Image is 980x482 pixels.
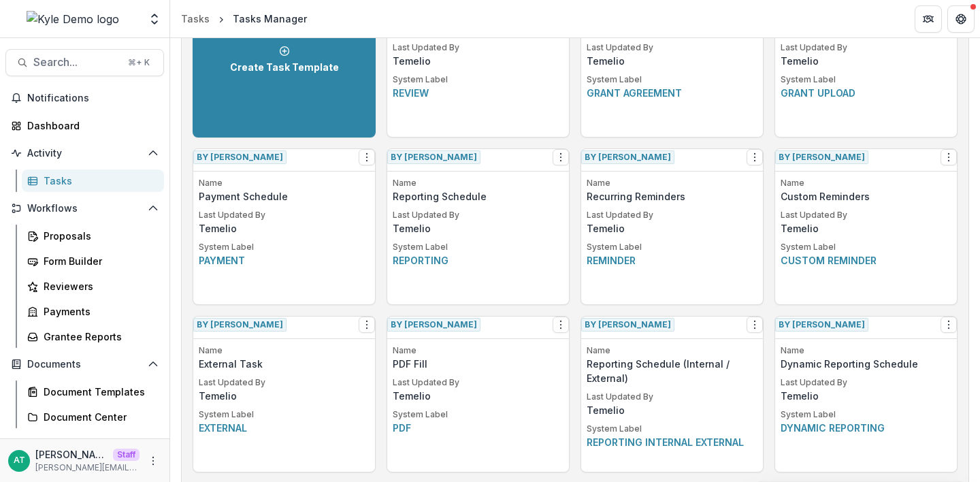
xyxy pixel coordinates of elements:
[393,357,563,371] p: PDF Fill
[781,209,951,221] p: Last Updated By
[113,449,140,461] p: Staff
[27,359,142,370] span: Documents
[233,12,307,26] div: Tasks Manager
[393,209,563,221] p: Last Updated By
[22,381,164,403] a: Document Templates
[27,118,153,133] div: Dashboard
[22,225,164,247] a: Proposals
[393,177,563,189] p: Name
[781,42,951,54] p: Last Updated By
[587,423,757,435] p: System Label
[199,189,370,204] p: Payment Schedule
[775,150,868,164] span: By [PERSON_NAME]
[553,149,569,165] button: Options
[359,149,375,165] button: Options
[5,434,164,455] button: Open Contacts
[125,55,152,70] div: ⌘ + K
[44,410,153,424] div: Document Center
[22,300,164,323] a: Payments
[199,209,370,221] p: Last Updated By
[35,462,140,474] p: [PERSON_NAME][EMAIL_ADDRESS][DOMAIN_NAME]
[199,357,370,371] p: External Task
[941,317,957,333] button: Options
[5,197,164,219] button: Open Workflows
[199,408,370,421] p: System Label
[199,421,370,435] p: External
[14,456,25,465] div: Anna Test
[747,149,763,165] button: Options
[781,376,951,389] p: Last Updated By
[44,304,153,319] div: Payments
[587,391,757,403] p: Last Updated By
[5,353,164,375] button: Open Documents
[5,142,164,164] button: Open Activity
[27,93,159,104] span: Notifications
[44,229,153,243] div: Proposals
[22,406,164,428] a: Document Center
[199,376,370,389] p: Last Updated By
[781,86,951,100] p: Grant upload
[27,11,119,27] img: Kyle Demo logo
[393,389,563,403] p: Temelio
[781,421,951,435] p: Dynamic reporting
[915,5,942,33] button: Partners
[587,86,757,100] p: Grant agreement
[553,317,569,333] button: Options
[44,385,153,399] div: Document Templates
[33,56,120,69] span: Search...
[5,49,164,76] button: Search...
[587,177,757,189] p: Name
[747,317,763,333] button: Options
[193,150,287,164] span: By [PERSON_NAME]
[22,170,164,192] a: Tasks
[393,241,563,253] p: System Label
[781,389,951,403] p: Temelio
[587,54,757,68] p: Temelio
[393,253,563,268] p: Reporting
[393,86,563,100] p: Review
[181,12,210,26] div: Tasks
[587,189,757,204] p: Recurring Reminders
[44,254,153,268] div: Form Builder
[193,318,287,332] span: By [PERSON_NAME]
[22,250,164,272] a: Form Builder
[393,74,563,86] p: System Label
[587,403,757,417] p: Temelio
[199,389,370,403] p: Temelio
[22,325,164,348] a: Grantee Reports
[176,9,215,29] a: Tasks
[781,253,951,268] p: Custom reminder
[199,253,370,268] p: Payment
[587,209,757,221] p: Last Updated By
[393,42,563,54] p: Last Updated By
[393,408,563,421] p: System Label
[393,189,563,204] p: Reporting Schedule
[5,87,164,109] button: Notifications
[27,148,142,159] span: Activity
[27,203,142,214] span: Workflows
[199,344,370,357] p: Name
[176,9,312,29] nav: breadcrumb
[781,189,951,204] p: Custom Reminders
[35,447,108,462] p: [PERSON_NAME]
[393,421,563,435] p: Pdf
[393,376,563,389] p: Last Updated By
[387,150,480,164] span: By [PERSON_NAME]
[581,150,674,164] span: By [PERSON_NAME]
[393,344,563,357] p: Name
[44,279,153,293] div: Reviewers
[199,177,370,189] p: Name
[947,5,975,33] button: Get Help
[587,42,757,54] p: Last Updated By
[587,435,757,449] p: Reporting internal external
[781,357,951,371] p: Dynamic Reporting Schedule
[44,330,153,344] div: Grantee Reports
[230,62,339,74] p: Create Task Template
[581,318,674,332] span: By [PERSON_NAME]
[781,54,951,68] p: Temelio
[393,221,563,236] p: Temelio
[145,453,161,469] button: More
[145,5,164,33] button: Open entity switcher
[199,241,370,253] p: System Label
[781,177,951,189] p: Name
